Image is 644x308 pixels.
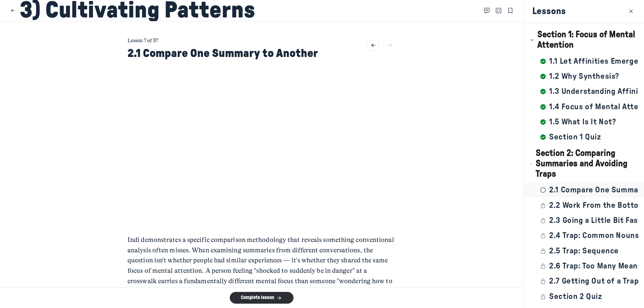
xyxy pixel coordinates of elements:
[127,47,318,60] h2: 2.1 Compare One Summary to Another
[549,200,638,210] h5: 2.2 Work From the Bottom Up
[506,6,515,15] button: Bookmarks
[549,117,616,127] h5: 1.5 What Is It Not?
[524,229,644,243] a: 2.4 Trap: Common Nouns
[483,6,491,15] button: Close Comments
[524,144,644,183] button: Section 2: Comparing Summaries and Avoiding Traps
[524,69,644,83] a: 1.2 Why Synthesis?
[532,6,566,17] h3: Lessons
[537,29,638,50] h4: Section 1: Focus of Mental Attention
[536,148,638,179] h4: Section 2: Comparing Summaries and Avoiding Traps
[524,244,644,258] a: 2.5 Trap: Sequence
[549,132,601,142] h5: Section 1 Quiz
[524,26,644,54] button: Section 1: Focus of Mental Attention
[549,261,638,271] h5: 2.6 Trap: Too Many Meanings
[494,6,503,15] button: Open Table of contents
[549,56,638,66] h5: 1.1 Let Affinities Emerge (Where We Want to End Up)
[524,130,644,144] a: Section 1 Quiz
[549,215,638,226] h5: 2.3 Going a Little Bit Faster
[549,102,638,112] h5: 1.4 Focus of Mental Attention
[524,84,644,99] a: 1.3 Understanding Affinities: Finding Patterns in Human Experience
[127,235,396,307] p: Indi demonstrates a specific comparison methodology that reveals something conventional analysis ...
[9,6,17,15] button: Close
[230,292,293,304] button: Complete lesson
[549,71,619,81] h5: 1.2 Why Synthesis?
[127,38,158,44] span: Lesson 7 of 37
[549,86,638,97] h5: 1.3 Understanding Affinities: Finding Patterns in Human Experience
[549,276,638,286] h5: 2.7 Getting Out of a Trap
[524,289,644,304] a: Section 2 Quiz
[524,183,644,197] a: 2.1 Compare One Summary to Another
[524,198,644,212] a: 2.2 Work From the Bottom Up
[627,7,635,16] button: Close
[524,213,644,228] a: 2.3 Going a Little Bit Faster
[524,274,644,289] a: 2.7 Getting Out of a Trap
[524,115,644,129] a: 1.5 What Is It Not?
[549,246,619,256] h5: 2.5 Trap: Sequence
[549,292,602,302] h5: Section 2 Quiz
[367,40,379,50] button: Go to previous lesson
[524,100,644,114] a: 1.4 Focus of Mental Attention
[524,259,644,273] a: 2.6 Trap: Too Many Meanings
[549,231,638,241] h5: 2.4 Trap: Common Nouns
[524,54,644,68] a: 1.1 Let Affinities Emerge (Where We Want to End Up)
[549,185,638,195] h5: 2.1 Compare One Summary to Another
